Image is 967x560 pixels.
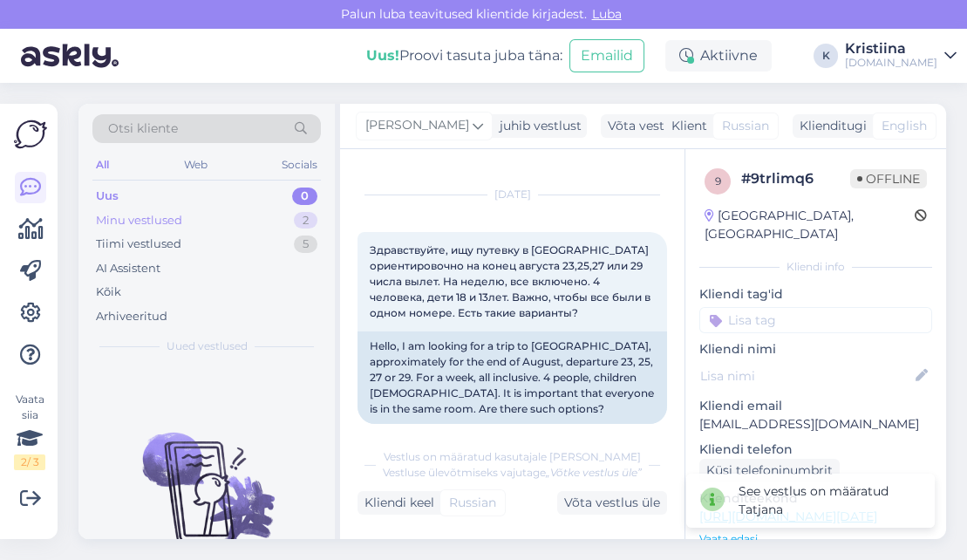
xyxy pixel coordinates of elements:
div: Kliendi info [699,259,932,275]
span: Otsi kliente [108,120,178,138]
div: [DATE] [358,187,667,202]
div: Proovi tasuta juba täna: [366,45,562,66]
button: Emailid [569,39,644,72]
div: Küsi telefoninumbrit [699,459,840,482]
div: Hello, I am looking for a trip to [GEOGRAPHIC_DATA], approximately for the end of August, departu... [358,331,667,424]
div: Kliendi keel [358,494,434,512]
span: English [882,117,927,135]
div: 2 / 3 [14,454,45,470]
a: Kristiina[DOMAIN_NAME] [845,42,957,70]
div: Aktiivne [665,40,772,72]
div: Arhiveeritud [96,308,167,325]
b: Uus! [366,47,399,64]
div: Klient [664,117,707,135]
img: No chats [78,401,335,558]
span: Russian [722,117,769,135]
div: Klienditugi [793,117,867,135]
input: Lisa tag [699,307,932,333]
i: „Võtke vestlus üle” [546,466,642,479]
div: 2 [294,212,317,229]
p: Kliendi telefon [699,440,932,459]
p: [EMAIL_ADDRESS][DOMAIN_NAME] [699,415,932,434]
div: AI Assistent [96,260,160,277]
div: Võta vestlus üle [601,114,711,138]
div: juhib vestlust [493,117,582,135]
div: Kõik [96,283,121,301]
input: Lisa nimi [700,366,912,386]
span: [PERSON_NAME] [365,116,469,135]
div: Minu vestlused [96,212,182,229]
span: Vestlus on määratud kasutajale [PERSON_NAME] [384,450,641,463]
div: K [814,44,838,68]
div: [DOMAIN_NAME] [845,56,937,70]
p: Kliendi nimi [699,340,932,359]
p: Kliendi tag'id [699,285,932,304]
div: See vestlus on määratud Tatjana [739,482,921,519]
div: # 9trlimq6 [741,168,850,189]
div: Uus [96,188,119,205]
div: 0 [292,188,317,205]
div: All [92,154,112,176]
span: Luba [587,6,627,22]
div: Socials [278,154,321,176]
p: Kliendi email [699,397,932,415]
span: Vestluse ülevõtmiseks vajutage [383,466,642,479]
div: Web [180,154,211,176]
div: 5 [294,236,317,253]
span: Uued vestlused [167,338,248,354]
div: Tiimi vestlused [96,236,181,253]
div: Kristiina [845,42,937,56]
span: 9 [715,174,721,188]
div: Vaata siia [14,392,45,470]
span: Здравствуйте, ищу путевку в [GEOGRAPHIC_DATA] ориентировочно на конец августа 23,25,27 или 29 чис... [370,243,653,319]
span: Russian [449,494,496,512]
span: Offline [850,169,927,188]
div: Võta vestlus üle [557,491,667,515]
div: [GEOGRAPHIC_DATA], [GEOGRAPHIC_DATA] [705,207,915,243]
img: Askly Logo [14,118,47,151]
